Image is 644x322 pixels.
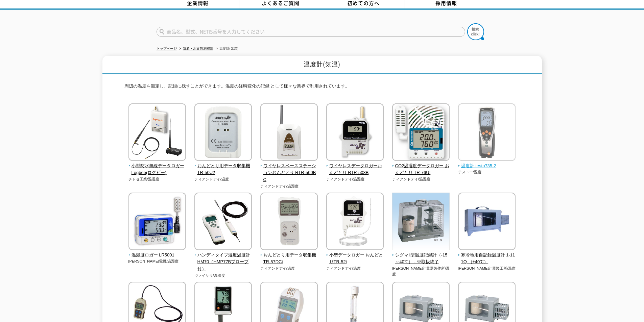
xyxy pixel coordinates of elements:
span: ワイヤレスベースステーションおんどとり RTR-500BC [260,163,318,183]
input: 商品名、型式、NETIS番号を入力してください [157,27,465,37]
span: 寒冷地用自記録温度計 1-111Q （±40℃） [458,252,516,266]
span: 温度計 testo735-2 [458,163,516,170]
p: [PERSON_NAME]計量器製作所/温度 [392,266,450,277]
span: シグマⅡ型温度記録計（-15～40℃） - ※取扱終了 [392,252,450,266]
img: ワイヤレスデータロガーおんどとり RTR-503B [326,103,384,163]
span: ワイヤレスデータロガーおんどとり RTR-503B [326,163,384,177]
a: ハンディタイプ湿度温度計 HM70（HMP77Bプローブ付） [194,245,252,273]
a: 温度計 testo735-2 [458,156,516,170]
span: 小型データロガー おんどとりTR-52i [326,252,384,266]
p: [PERSON_NAME]電機/温湿度 [128,258,186,264]
img: ハンディタイプ湿度温度計 HM70（HMP77Bプローブ付） [194,193,252,252]
p: ティアンドデイ/温度 [326,266,384,271]
h1: 温度計(気温) [102,56,542,74]
img: おんどとり用データ収集機 TR-57DCi [260,193,318,252]
a: ワイヤレスベースステーションおんどとり RTR-500BC [260,156,318,183]
a: 気象・水文観測機器 [183,47,213,50]
span: 温湿度ロガー LR5001 [128,252,186,259]
p: [PERSON_NAME]計器製工所/温度 [458,266,516,271]
p: ティアンドデイ/温度 [260,266,318,271]
p: チトセ工業/温湿度 [128,176,186,182]
span: おんどとり用データ収集機 TR-57DCi [260,252,318,266]
img: ワイヤレスベースステーションおんどとり RTR-500BC [260,103,318,163]
li: 温度計(気温) [214,45,239,52]
p: ティアンドデイ/温湿度 [326,176,384,182]
span: 小型防水無線データロガー Logbee(ログビー) [128,163,186,177]
a: シグマⅡ型温度記録計（-15～40℃） - ※取扱終了 [392,245,450,266]
span: おんどとり用データ収集機 TR-50U2 [194,163,252,177]
img: 小型防水無線データロガー Logbee(ログビー) [128,103,186,163]
p: ヴァイサラ/温湿度 [194,273,252,278]
a: ワイヤレスデータロガーおんどとり RTR-503B [326,156,384,176]
p: ティアンドデイ/温湿度 [260,183,318,189]
a: 小型データロガー おんどとりTR-52i [326,245,384,266]
img: CO2温湿度データロガー おんどとり TR-76UI [392,103,450,163]
a: CO2温湿度データロガー おんどとり TR-76UI [392,156,450,176]
a: 温湿度ロガー LR5001 [128,245,186,259]
a: 小型防水無線データロガー Logbee(ログビー) [128,156,186,176]
img: 寒冷地用自記録温度計 1-111Q （±40℃） [458,193,516,252]
img: おんどとり用データ収集機 TR-50U2 [194,103,252,163]
p: ティアンドデイ/温度 [194,176,252,182]
a: トップページ [157,47,177,50]
span: ハンディタイプ湿度温度計 HM70（HMP77Bプローブ付） [194,252,252,273]
img: 温度計 testo735-2 [458,103,516,163]
a: おんどとり用データ収集機 TR-57DCi [260,245,318,266]
p: ティアンドデイ/温湿度 [392,176,450,182]
p: テストー/温度 [458,169,516,175]
span: CO2温湿度データロガー おんどとり TR-76UI [392,163,450,177]
a: 寒冷地用自記録温度計 1-111Q （±40℃） [458,245,516,266]
p: 周辺の温度を測定し、記録に残すことができます。温度の経時変化の記録 として様々な業界で利用されています。 [124,83,520,93]
img: 小型データロガー おんどとりTR-52i [326,193,384,252]
img: btn_search.png [467,23,484,40]
img: 温湿度ロガー LR5001 [128,193,186,252]
img: シグマⅡ型温度記録計（-15～40℃） - ※取扱終了 [392,193,450,252]
a: おんどとり用データ収集機 TR-50U2 [194,156,252,176]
